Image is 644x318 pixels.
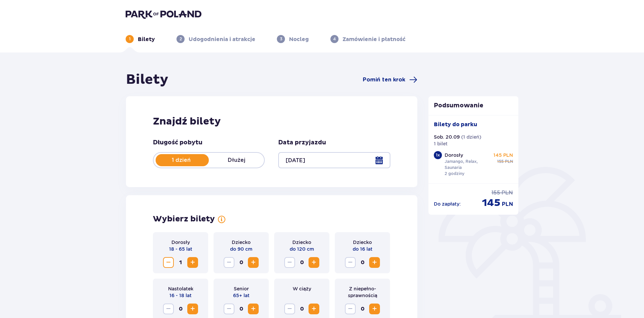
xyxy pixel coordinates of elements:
[296,304,307,314] span: 0
[363,76,405,83] span: Pomiń ten krok
[233,292,250,299] p: 65+ lat
[126,9,201,19] img: Park of Poland logo
[502,201,513,208] p: PLN
[357,304,368,314] span: 0
[169,246,192,252] p: 18 - 65 lat
[345,257,356,268] button: Decrease
[224,304,234,314] button: Decrease
[175,304,186,314] span: 0
[445,158,491,171] p: Jamango, Relax, Saunaria
[175,257,186,268] span: 1
[232,239,251,246] p: Dziecko
[169,292,192,299] p: 16 - 18 lat
[309,304,319,314] button: Increase
[129,36,131,42] p: 1
[445,171,464,177] p: 2 godziny
[180,36,182,42] p: 2
[153,139,202,147] p: Długość pobytu
[187,304,198,314] button: Increase
[234,285,249,292] p: Senior
[209,156,264,164] p: Dłużej
[278,139,326,147] p: Data przyjazdu
[333,36,336,42] p: 4
[248,304,259,314] button: Increase
[482,197,501,209] p: 145
[369,304,380,314] button: Increase
[434,121,477,128] p: Bilety do parku
[280,36,282,42] p: 3
[236,304,247,314] span: 0
[187,257,198,268] button: Increase
[154,156,209,164] p: 1 dzień
[236,257,247,268] span: 0
[343,36,406,43] p: Zamówienie i płatność
[224,257,234,268] button: Decrease
[502,189,513,197] p: PLN
[292,239,311,246] p: Dziecko
[126,71,168,88] h1: Bilety
[163,257,174,268] button: Decrease
[497,158,504,165] p: 155
[369,257,380,268] button: Increase
[345,304,356,314] button: Decrease
[284,257,295,268] button: Decrease
[289,36,309,43] p: Nocleg
[296,257,307,268] span: 0
[505,158,513,165] p: PLN
[189,36,255,43] p: Udogodnienia i atrakcje
[434,134,460,140] p: Sob. 20.09
[230,246,252,252] p: do 90 cm
[461,134,481,140] p: ( 1 dzień )
[353,246,373,252] p: do 16 lat
[363,76,417,84] a: Pomiń ten krok
[284,304,295,314] button: Decrease
[153,115,390,128] h2: Znajdź bilety
[340,285,385,299] p: Z niepełno­sprawnością
[491,189,500,197] p: 155
[445,152,463,158] p: Dorosły
[428,102,519,110] p: Podsumowanie
[248,257,259,268] button: Increase
[293,285,311,292] p: W ciąży
[357,257,368,268] span: 0
[138,36,155,43] p: Bilety
[493,152,513,158] p: 145 PLN
[163,304,174,314] button: Decrease
[353,239,372,246] p: Dziecko
[434,151,442,159] div: 1 x
[309,257,319,268] button: Increase
[153,214,215,224] p: Wybierz bilety
[171,239,190,246] p: Dorosły
[434,140,448,147] p: 1 bilet
[290,246,314,252] p: do 120 cm
[434,201,461,207] p: Do zapłaty :
[168,285,193,292] p: Nastolatek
